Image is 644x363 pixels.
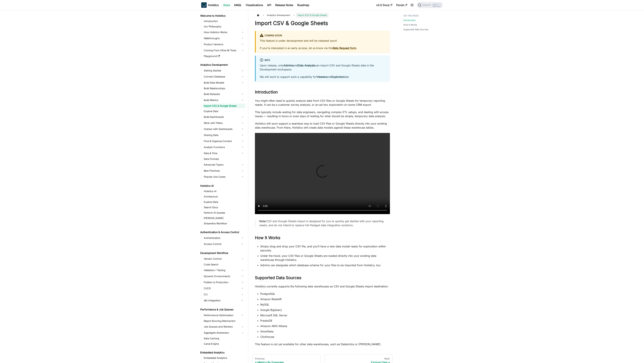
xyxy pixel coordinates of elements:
[203,330,245,335] a: Aggregate Awareness
[203,286,245,291] a: CI/CD
[317,75,327,78] strong: Viewers
[203,235,245,241] a: Authentication
[203,174,245,179] a: Popular Use Cases
[203,104,245,108] a: Import CSV & Google Sheets
[239,292,245,297] button: Expand sidebar category 'CLI'
[265,13,292,18] span: Analytics Development
[203,341,245,346] a: Canal Engine
[265,2,273,8] a: API
[255,13,390,18] nav: Breadcrumbs
[198,10,248,363] nav: Docs sidebar
[260,335,390,339] li: Clickhouse
[437,3,440,6] kbd: K
[403,23,417,26] a: How It Works
[203,274,245,279] a: Dynamic Environments
[203,268,245,273] a: Validation / Testing
[403,28,428,31] a: Supported Data Sources
[203,189,245,194] a: Holistics AI
[203,126,245,132] a: Interact with Dashboards
[203,262,245,267] a: Code Search
[203,24,245,29] a: Our Philosophy
[260,75,386,79] p: We will work to support such a capability for and later.
[259,219,386,227] p: CSV and Google Sheets import is designed for you to quickly get started with your reporting needs...
[201,2,219,8] a: HolisticsHolistics
[232,2,244,8] a: AMQL
[296,13,329,18] span: Import CSV & Google Sheets
[201,2,207,8] img: Holistics
[260,297,390,301] li: Amazon Redshift
[199,307,245,312] a: Performance & Job Queues
[203,74,245,79] a: Connect Database
[203,298,239,303] a: dbt Integration
[203,48,245,53] a: Coming From Other BI Tools
[203,162,245,167] a: Advanced Topics
[260,329,390,333] li: Snowflake
[199,63,245,67] a: Analytics Development
[260,58,386,63] div: info
[203,221,245,226] a: Streamline Workflow
[260,33,386,38] div: Coming Soon
[203,91,245,97] a: Build Datasets
[260,313,390,317] li: Microsoft SQL Server
[203,68,245,73] a: Getting Started
[203,168,245,173] a: Best Practices
[203,109,245,114] a: Explore Data
[203,80,245,85] a: Build Data Models
[327,357,390,360] div: Next
[260,39,386,43] p: This feature is under development and will be released soon!
[260,63,386,71] p: Upon release, only and can import CSV and Google Sheets data in the Development workspace.
[203,145,245,150] a: Analytic Functions
[374,2,394,8] a: v3.0 Docs
[331,75,343,78] strong: Explorers
[203,157,245,161] a: Data Formats
[203,319,245,323] a: Report Running Mechanism
[203,19,245,24] a: Introduction
[255,13,261,18] a: Home page
[255,342,390,346] p: This feature is not yet available for other data warehouses, such as Databricks or [PERSON_NAME].
[260,324,390,328] li: Amazon AWS Athena
[203,216,245,220] a: [PERSON_NAME]
[255,133,390,214] video: Your browser does not support embedding video, but you can .
[255,235,390,242] h2: How It Works
[260,263,390,267] li: Admins can designate which database schema for your files to be imported from Holistics, too.
[255,284,390,288] p: Holistics currently supports the following data warehouses as CSV and Google Sheets import destin...
[409,2,415,8] button: Switch between dark and light mode (currently light mode)
[203,120,245,126] a: Work with Filters
[255,20,390,27] h1: Import CSV & Google Sheets
[203,114,245,120] a: Build Dashboards
[260,308,390,312] li: Google BigQuery
[203,54,245,58] a: Playground
[208,3,219,7] b: Holistics
[203,200,245,204] a: Explore Data
[255,275,390,282] h2: Supported Data Sources
[260,254,390,262] li: Under the hood, your CSV files or Google Sheets are loaded directly into your existing data wareh...
[203,205,245,210] a: Search Docs
[203,138,245,144] a: Find & Organize Content
[199,251,245,255] a: Development Workflow
[203,194,245,199] a: Architecture
[421,4,433,7] span: Search
[255,357,318,360] div: Previous
[203,151,245,156] a: Date & Time
[260,244,390,252] li: Simply drag and drop your CSV file, and you’ll have a new data model ready for exploration within...
[203,292,239,297] a: CLI
[203,324,245,329] a: Job Queues and Workers
[273,2,295,8] a: Release Notes
[203,336,245,341] a: Data Caching
[203,42,245,47] a: Product Versions
[255,99,390,107] p: You might often need to quickly analyze data from CSV files or Google Sheets for temporary report...
[199,350,245,355] a: Embedded Analytics
[417,2,443,8] button: Search (Ctrl+K)
[203,356,245,360] a: Embedded Analytics
[239,241,245,247] button: Expand sidebar category 'Access Control'
[255,110,390,118] p: This typically include waiting for data engineers, navigating complex ETL setups, and dealing wit...
[203,86,245,91] a: Build Relationships
[199,230,245,235] a: Authentication & Access Control
[260,292,390,296] li: PostgreSQL
[255,122,390,130] p: Holistics will soon support a seamless way to load CSV files or Google Sheets directly into your ...
[403,19,416,22] a: Introduction
[203,30,245,35] a: How Holistics Works
[203,132,245,138] a: Sharing Data
[203,280,245,285] a: Publish to Production
[298,64,315,67] strong: Data Analysts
